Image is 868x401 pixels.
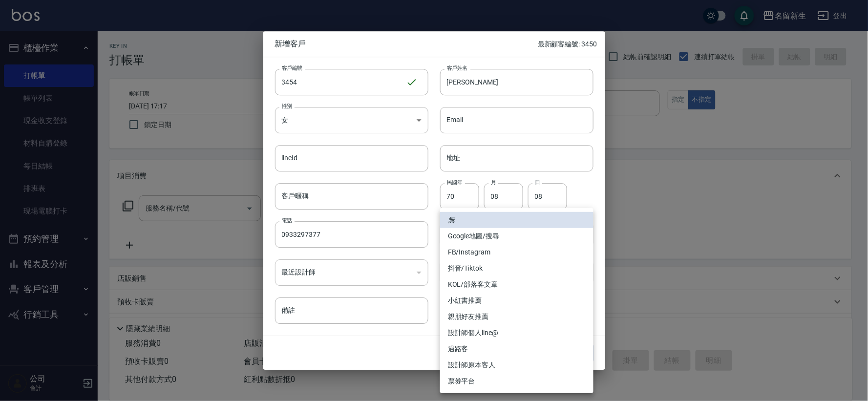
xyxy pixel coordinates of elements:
[440,276,593,293] li: KOL/部落客文章
[440,260,593,276] li: 抖音/Tiktok
[440,325,593,341] li: 設計師個人line@
[440,228,593,244] li: Google地圖/搜尋
[440,373,593,389] li: 票券平台
[440,293,593,309] li: 小紅書推薦
[440,357,593,373] li: 設計師原本客人
[440,244,593,260] li: FB/Instagram
[440,309,593,325] li: 親朋好友推薦
[440,341,593,357] li: 過路客
[448,215,455,225] em: 無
